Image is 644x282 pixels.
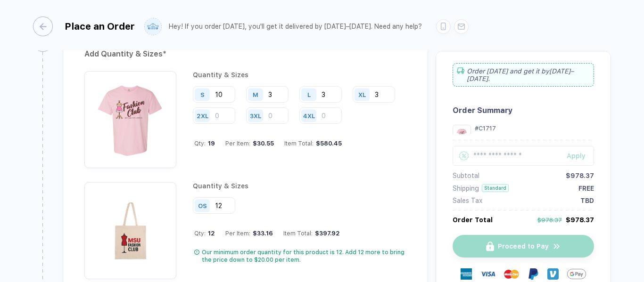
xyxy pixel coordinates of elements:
div: Quantity & Sizes [193,182,406,190]
div: Order Summary [453,106,594,115]
div: Quantity & Sizes [193,71,406,79]
div: Qty: [194,230,215,237]
div: Shipping [453,185,479,192]
div: $33.16 [250,230,273,237]
div: Our minimum order quantity for this product is 12. Add 12 more to bring the price down to $20.00 ... [202,249,406,264]
img: Venmo [547,268,559,280]
div: Item Total: [283,230,340,237]
div: Sales Tax [453,197,482,204]
div: OS [198,202,207,209]
img: user profile [145,18,161,35]
div: L [307,91,311,98]
div: Item Total: [284,140,342,147]
img: f69f950b-d958-4f01-8c9a-d33c72df7b76_nt_front_1759253010731.jpg [89,187,172,269]
div: Subtotal [453,172,479,179]
div: $978.37 [566,172,594,179]
img: Paypal [528,268,539,280]
div: $30.55 [250,140,274,147]
span: 19 [206,140,215,147]
div: Qty: [194,140,215,147]
div: Per Item: [225,230,273,237]
div: FREE [578,185,594,192]
div: $397.92 [313,230,340,237]
div: 2XL [197,112,208,119]
div: 4XL [303,112,315,119]
div: Apply [567,152,594,160]
div: Place an Order [65,21,135,32]
div: M [253,91,258,98]
img: 6c7c24eb-5707-446f-9584-e1487ceeff20_nt_front_1759252645396.jpg [89,76,172,158]
div: Per Item: [225,140,274,147]
img: express [461,268,472,280]
div: TBD [580,197,594,204]
div: XL [358,91,366,98]
div: $978.37 [566,216,594,224]
div: Hey! If you order [DATE], you'll get it delivered by [DATE]–[DATE]. Need any help? [169,23,422,31]
div: S [200,91,205,98]
div: $580.45 [314,140,342,147]
div: #C1717 [475,125,594,132]
div: Add Quantity & Sizes [84,47,406,62]
div: Standard [482,184,509,192]
div: 3XL [250,112,261,119]
button: Apply [555,146,594,166]
div: $978.37 [537,217,562,224]
img: 6c7c24eb-5707-446f-9584-e1487ceeff20_nt_front_1759252645396.jpg [455,127,469,141]
div: Order [DATE] and get it by [DATE]–[DATE] . [453,63,594,87]
div: Order Total [453,216,493,224]
span: 12 [206,230,215,237]
img: visa [480,266,495,282]
img: master-card [504,266,519,282]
